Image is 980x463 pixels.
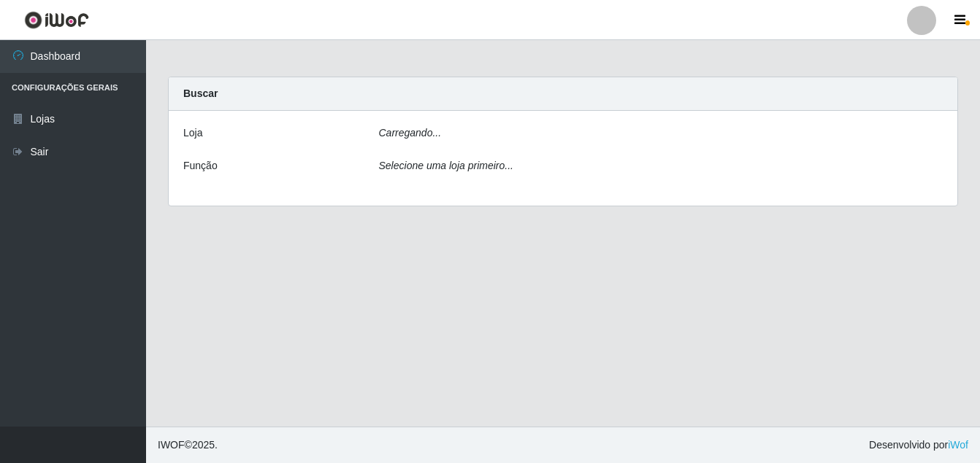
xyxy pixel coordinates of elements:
[24,11,89,29] img: CoreUI Logo
[379,160,513,171] i: Selecione uma loja primeiro...
[379,127,442,139] i: Carregando...
[183,158,218,174] label: Função
[183,87,218,99] strong: Buscar
[183,125,202,141] label: Loja
[158,437,218,453] span: © 2025 .
[869,437,968,453] span: Desenvolvido por
[948,439,968,451] a: iWof
[158,439,185,451] span: IWOF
